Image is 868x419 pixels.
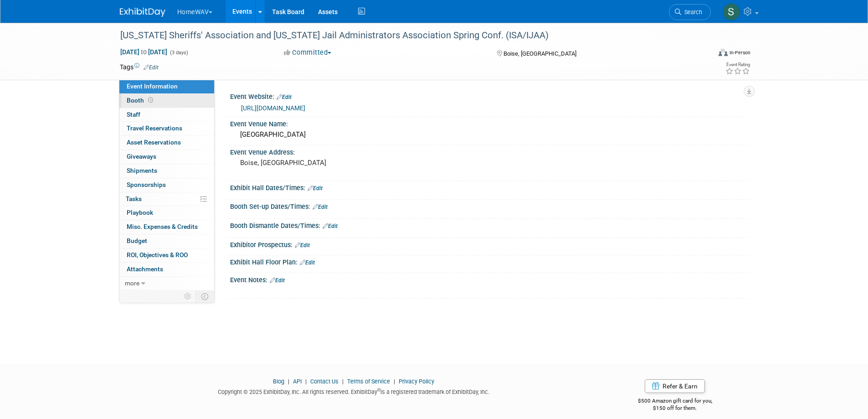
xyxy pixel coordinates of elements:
span: Attachments [127,265,163,273]
span: | [286,378,292,385]
span: Playbook [127,209,153,216]
span: Search [681,9,702,16]
div: Event Venue Name: [230,117,749,129]
a: Edit [300,259,315,266]
a: Misc. Expenses & Credits [119,220,214,234]
span: [DATE] [DATE] [120,48,168,56]
a: Search [669,4,711,20]
a: Edit [308,185,323,191]
span: ROI, Objectives & ROO [127,251,188,259]
span: Misc. Expenses & Credits [127,223,198,230]
span: | [303,378,309,385]
span: Asset Reservations [127,139,181,146]
span: more [125,279,139,287]
a: Sponsorships [119,178,214,192]
a: Attachments [119,263,214,276]
div: Event Format [657,47,751,61]
div: [GEOGRAPHIC_DATA] [237,128,742,142]
span: | [340,378,346,385]
a: Edit [144,64,159,71]
span: Shipments [127,167,157,174]
a: Edit [295,242,310,248]
span: Giveaways [127,153,156,160]
span: Budget [127,237,147,244]
div: Event Rating [725,62,750,67]
div: Event Venue Address: [230,145,749,157]
a: Shipments [119,164,214,178]
div: Booth Set-up Dates/Times: [230,200,749,212]
span: Event Information [127,83,178,90]
td: Toggle Event Tabs [195,290,214,302]
a: Blog [273,378,284,385]
a: Staff [119,108,214,122]
a: Contact Us [310,378,339,385]
div: In-Person [729,49,750,56]
td: Tags [120,62,159,72]
pre: Boise, [GEOGRAPHIC_DATA] [240,159,436,167]
a: Edit [313,204,328,210]
div: Copyright © 2025 ExhibitDay, Inc. All rights reserved. ExhibitDay is a registered trademark of Ex... [120,386,588,396]
img: Format-Inperson.png [719,49,728,56]
a: API [293,378,302,385]
a: Playbook [119,206,214,220]
td: Personalize Event Tab Strip [180,290,196,302]
span: Booth [127,97,155,104]
img: ExhibitDay [120,8,165,17]
a: Budget [119,234,214,248]
div: Event Website: [230,90,749,102]
span: (3 days) [169,50,188,56]
a: Tasks [119,192,214,206]
div: $500 Amazon gift card for you, [601,391,749,412]
span: | [391,378,397,385]
a: ROI, Objectives & ROO [119,248,214,262]
span: Sponsorships [127,181,166,188]
span: Booth not reserved yet [146,97,155,103]
a: Asset Reservations [119,136,214,150]
span: Staff [127,111,140,118]
a: Booth [119,94,214,108]
a: Terms of Service [347,378,390,385]
div: [US_STATE] Sheriffs' Association and [US_STATE] Jail Administrators Association Spring Conf. (ISA... [117,27,697,44]
a: [URL][DOMAIN_NAME] [241,104,305,112]
span: Travel Reservations [127,124,182,132]
a: Privacy Policy [399,378,434,385]
div: Exhibit Hall Floor Plan: [230,255,749,267]
a: Edit [270,277,285,284]
a: Edit [323,223,338,229]
div: $150 off for them. [601,404,749,412]
button: Committed [281,48,335,57]
span: to [139,48,148,56]
a: Event Information [119,80,214,93]
div: Exhibitor Prospectus: [230,238,749,250]
span: Tasks [126,195,142,202]
a: Giveaways [119,150,214,164]
a: more [119,277,214,290]
div: Event Notes: [230,273,749,285]
sup: ® [377,388,380,393]
a: Travel Reservations [119,122,214,135]
a: Refer & Earn [645,379,705,393]
div: Booth Dismantle Dates/Times: [230,219,749,231]
span: Boise, [GEOGRAPHIC_DATA] [503,50,576,57]
div: Exhibit Hall Dates/Times: [230,181,749,193]
img: Sarah Garrison [723,3,740,21]
a: Edit [277,94,292,100]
